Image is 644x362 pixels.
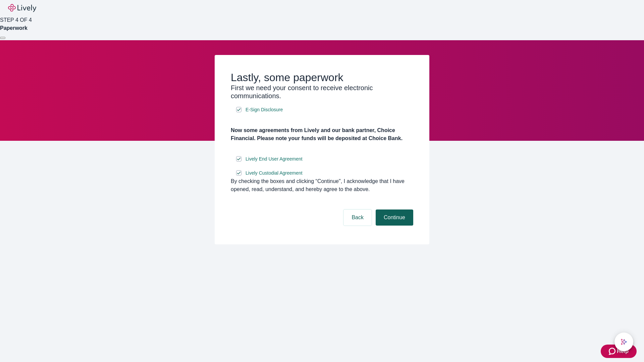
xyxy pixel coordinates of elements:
[376,209,413,226] button: Continue
[244,155,304,163] a: e-sign disclosure document
[601,345,637,358] button: Zendesk support iconHelp
[244,106,284,114] a: e-sign disclosure document
[231,177,413,193] div: By checking the boxes and clicking “Continue", I acknowledge that I have opened, read, understand...
[609,347,617,355] svg: Zendesk support icon
[343,209,372,226] button: Back
[231,126,413,142] h4: Now some agreements from Lively and our bank partner, Choice Financial. Please note your funds wi...
[231,71,413,84] h2: Lastly, some paperwork
[246,170,303,177] span: Lively Custodial Agreement
[614,333,633,351] button: chat
[621,339,627,345] svg: Lively AI Assistant
[617,347,629,355] span: Help
[8,4,36,12] img: Lively
[231,84,413,100] h3: First we need your consent to receive electronic communications.
[246,106,283,113] span: E-Sign Disclosure
[244,169,304,177] a: e-sign disclosure document
[246,156,303,163] span: Lively End User Agreement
